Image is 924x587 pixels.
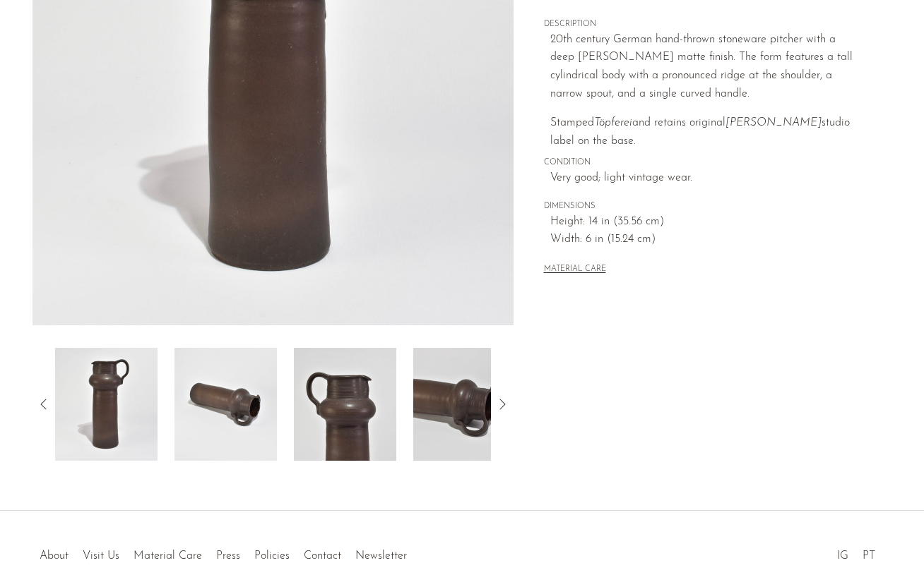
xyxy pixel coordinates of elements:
[294,348,396,461] img: Tall Stoneware Pitcher
[544,200,862,213] span: DIMENSIONS
[304,550,341,562] a: Contact
[174,348,277,461] img: Tall Stoneware Pitcher
[837,550,848,562] a: IG
[544,265,606,275] button: MATERIAL CARE
[550,231,862,249] span: Width: 6 in (15.24 cm)
[550,213,862,231] span: Height: 14 in (35.56 cm)
[83,550,119,562] a: Visit Us
[55,348,158,461] img: Tall Stoneware Pitcher
[134,550,202,562] a: Material Care
[254,550,290,562] a: Policies
[594,117,632,128] em: Töpferei
[550,169,862,188] span: Very good; light vintage wear.
[544,18,862,31] span: DESCRIPTION
[544,157,862,169] span: CONDITION
[725,117,822,128] em: [PERSON_NAME]
[413,348,516,461] img: Tall Stoneware Pitcher
[40,550,69,562] a: About
[32,539,414,566] ul: Quick links
[216,550,240,562] a: Press
[863,550,875,562] a: PT
[550,114,862,150] p: Stamped and retains original studio label on the base.
[550,31,862,103] p: 20th century German hand-thrown stoneware pitcher with a deep [PERSON_NAME] matte finish. The for...
[830,539,882,566] ul: Social Medias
